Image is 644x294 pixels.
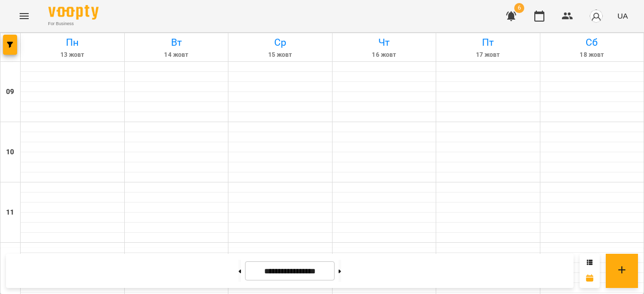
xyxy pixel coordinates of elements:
h6: 16 жовт [334,50,435,60]
img: avatar_s.png [589,9,603,23]
span: 6 [514,3,524,13]
h6: 11 [6,207,14,218]
button: UA [613,7,632,25]
h6: 17 жовт [438,50,538,60]
h6: Пт [438,35,538,50]
h6: Ср [230,35,331,50]
h6: Сб [542,35,642,50]
h6: Пн [22,35,123,50]
h6: 13 жовт [22,50,123,60]
h6: 09 [6,86,14,97]
h6: 15 жовт [230,50,331,60]
h6: Чт [334,35,435,50]
button: Menu [12,4,36,28]
img: Voopty Logo [48,5,99,20]
h6: 18 жовт [542,50,642,60]
h6: Вт [126,35,227,50]
span: UA [617,11,628,21]
span: For Business [48,21,99,27]
h6: 10 [6,147,14,158]
h6: 14 жовт [126,50,227,60]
